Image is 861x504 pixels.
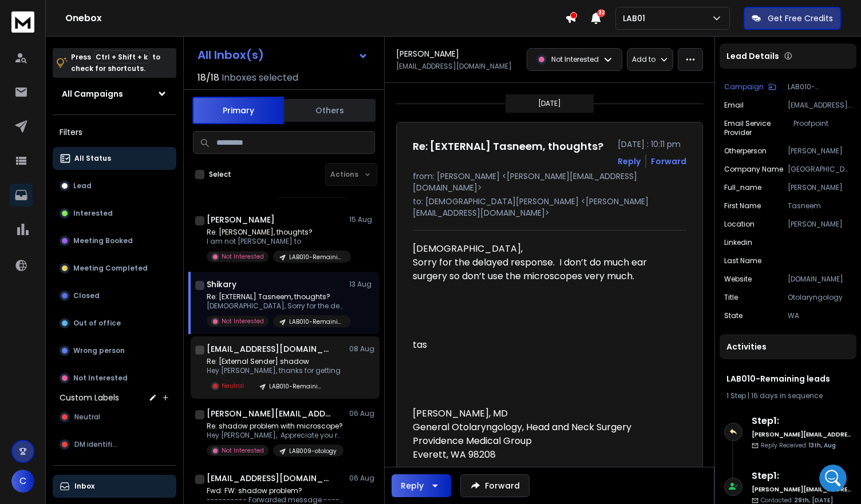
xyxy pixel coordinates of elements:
[788,183,852,192] p: [PERSON_NAME]
[192,97,284,124] button: Primary
[788,201,852,211] p: Tasneem
[73,209,113,218] p: Interested
[11,11,34,33] img: logo
[207,422,344,431] p: Re: shadow problem with microscope?
[73,374,128,383] p: Not Interested
[53,124,176,140] h3: Filters
[65,11,565,25] h1: Onebox
[724,293,738,302] p: title
[349,344,375,354] p: 08 Aug
[9,315,188,424] div: Hi [PERSON_NAME],Thanks for clarifying that. Let me re-check this with our tech team to see why i...
[18,322,179,333] div: Hi [PERSON_NAME],
[94,50,149,64] span: Ctrl + Shift + k
[392,474,451,497] button: Reply
[597,9,605,17] span: 32
[207,366,341,375] p: Hey [PERSON_NAME], thanks for getting
[36,375,45,384] button: Gif picker
[222,71,298,85] h3: Inboxes selected
[460,474,530,497] button: Forward
[143,160,211,171] div: I got this in slack
[726,391,850,400] div: |
[53,147,176,170] button: All Status
[819,465,847,492] iframe: Intercom live chat
[788,165,852,174] p: [GEOGRAPHIC_DATA][PERSON_NAME]
[752,414,852,428] h6: Step 1 :
[73,236,133,245] p: Meeting Booked
[73,181,92,191] p: Lead
[623,13,650,24] p: LAB01
[632,55,655,64] p: Add to
[289,253,344,261] p: LAB010-Remaining leads
[726,391,746,400] span: 1 Step
[724,238,752,247] p: linkedin
[73,346,125,355] p: Wrong person
[396,48,459,59] h1: [PERSON_NAME]
[413,448,677,462] div: Everett, WA 98208
[209,170,231,179] label: Select
[289,447,337,455] p: LAB009-otology
[768,13,833,24] p: Get Free Credits
[9,153,220,179] div: Christian says…
[793,119,852,137] p: Proofpoint
[53,367,176,390] button: Not Interested
[289,318,344,326] p: LAB010-Remaining leads
[751,391,823,400] span: 16 days in sequence
[73,264,148,273] p: Meeting Completed
[538,99,561,108] p: [DATE]
[53,229,176,252] button: Meeting Booked
[62,88,123,100] h1: All Campaigns
[222,382,244,390] p: Neutral
[53,82,176,105] button: All Campaigns
[71,51,160,74] p: Press to check for shortcuts.
[207,357,341,366] p: Re: [External Sender] shadow
[207,292,344,301] p: Re: [EXTERNAL] Tasneem, thoughts?
[207,343,333,355] h1: [EMAIL_ADDRESS][DOMAIN_NAME]
[724,146,767,156] p: otherperson
[41,258,220,305] div: Please look into this as I am manually copying and pasting replies and that's very frustrating.
[207,408,333,419] h1: [PERSON_NAME][EMAIL_ADDRESS][PERSON_NAME][DOMAIN_NAME]
[33,6,51,25] img: Profile image for Raj
[74,482,94,491] p: Inbox
[207,237,344,246] p: I am not [PERSON_NAME] to
[53,475,176,498] button: Inbox
[50,77,211,145] div: Yeah, I've already followed these steps and they don't work because I have to create a Slack webh...
[9,315,220,433] div: Raj says…
[788,275,852,284] p: [DOMAIN_NAME]
[74,412,100,422] span: Neutral
[413,170,686,193] p: from: [PERSON_NAME] <[PERSON_NAME][EMAIL_ADDRESS][DOMAIN_NAME]>
[788,82,852,92] p: LAB010-Remaining leads
[53,202,176,225] button: Interested
[54,375,64,384] button: Upload attachment
[222,252,264,261] p: Not Interested
[18,10,179,54] div: You could follow these steps and implement this to let us know if its working for you or we'd be ...
[752,485,852,494] h6: [PERSON_NAME][EMAIL_ADDRESS][DOMAIN_NAME]
[349,280,375,289] p: 13 Aug
[788,220,852,229] p: [PERSON_NAME]
[74,154,111,163] p: All Status
[413,420,677,434] div: General Otolaryngology, Head and Neck Surgery
[413,338,677,352] div: tas
[73,319,121,328] p: Out of office
[651,156,686,167] div: Forward
[413,256,677,283] div: Sorry for the delayed response. I don’t do much ear surgery so don’t use the microscopes very much.
[207,228,344,237] p: Re: [PERSON_NAME], thoughts?
[724,220,755,229] p: location
[60,392,119,403] h3: Custom Labels
[133,153,220,178] div: I got this in slack
[413,434,677,448] div: Providence Medical Group
[788,311,852,320] p: WA
[724,101,744,110] p: Email
[808,441,836,450] span: 13th, Aug
[18,375,27,384] button: Emoji picker
[726,50,779,62] p: Lead Details
[11,470,34,493] button: C
[752,430,852,439] h6: [PERSON_NAME][EMAIL_ADDRESS][DOMAIN_NAME]
[201,5,222,25] div: Close
[207,279,236,290] h1: Shikary
[724,183,761,192] p: full_name
[413,196,686,219] p: to: [DEMOGRAPHIC_DATA][PERSON_NAME] <[PERSON_NAME][EMAIL_ADDRESS][DOMAIN_NAME]>
[207,473,333,484] h1: [EMAIL_ADDRESS][DOMAIN_NAME]
[724,165,783,174] p: Company Name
